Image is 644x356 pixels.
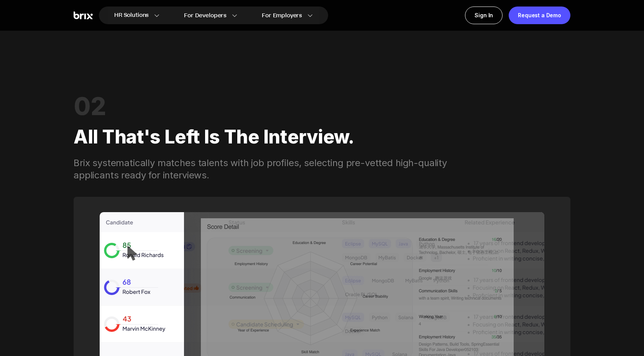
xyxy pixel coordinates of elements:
[184,12,227,20] span: For Developers
[262,12,302,20] span: For Employers
[74,96,570,117] div: 02
[465,7,503,24] a: Sign In
[74,157,466,181] div: Brix systematically matches talents with job profiles, selecting pre-vetted high-quality applican...
[509,7,570,24] a: Request a Demo
[74,12,93,20] img: Brix Logo
[114,9,149,21] span: HR Solutions
[74,117,570,157] div: All that's left is the interview.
